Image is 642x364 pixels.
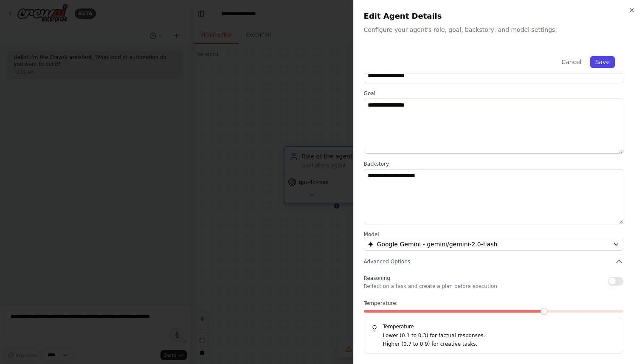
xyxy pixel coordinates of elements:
[383,332,616,340] p: Lower (0.1 to 0.3) for factual responses.
[556,56,586,68] button: Cancel
[364,257,623,266] button: Advanced Options
[364,161,623,167] label: Backstory
[364,275,390,281] span: Reasoning
[377,240,498,248] span: Google Gemini - gemini/gemini-2.0-flash
[364,90,623,97] label: Goal
[371,323,616,330] h5: Temperature
[383,340,616,349] p: Higher (0.7 to 0.9) for creative tasks.
[364,300,398,307] span: Temperature:
[364,231,623,238] label: Model
[590,56,615,68] button: Save
[364,238,623,251] button: Google Gemini - gemini/gemini-2.0-flash
[364,258,410,265] span: Advanced Options
[364,25,632,34] p: Configure your agent's role, goal, backstory, and model settings.
[364,10,632,22] h2: Edit Agent Details
[364,283,497,290] p: Reflect on a task and create a plan before execution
